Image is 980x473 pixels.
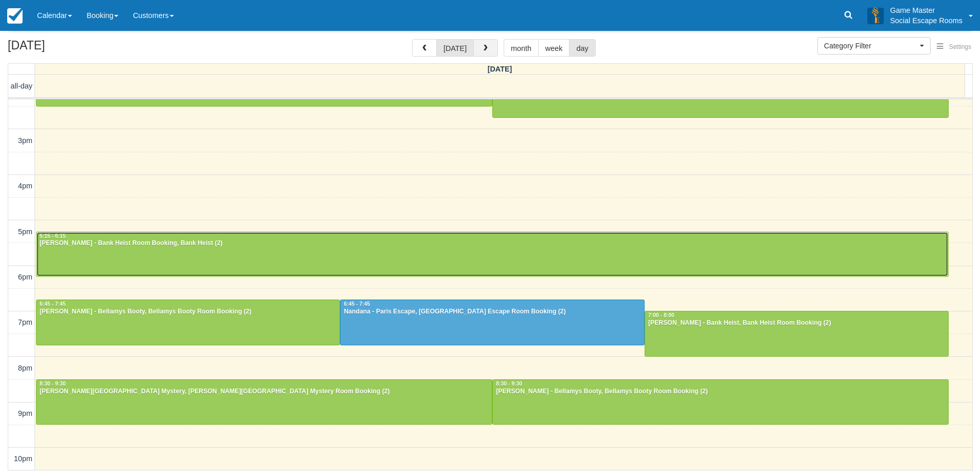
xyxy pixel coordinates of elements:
span: 3pm [18,136,32,145]
div: [PERSON_NAME] - Bank Heist, Bank Heist Room Booking (2) [648,319,946,327]
span: 8:30 - 9:30 [40,381,66,387]
div: [PERSON_NAME] - Bellamys Booty, Bellamys Booty Room Booking (2) [39,308,337,316]
a: 8:30 - 9:30[PERSON_NAME] - Bellamys Booty, Bellamys Booty Room Booking (2) [492,379,949,425]
span: 10pm [14,454,32,463]
span: 6:45 - 7:45 [40,301,66,307]
button: day [569,39,595,57]
span: [DATE] [488,65,512,73]
div: [PERSON_NAME] - Bank Heist Room Booking, Bank Heist (2) [39,239,946,248]
span: 5pm [18,227,32,236]
button: week [538,39,570,57]
a: 6:45 - 7:45[PERSON_NAME] - Bellamys Booty, Bellamys Booty Room Booking (2) [36,300,340,345]
a: 5:15 - 6:15[PERSON_NAME] - Bank Heist Room Booking, Bank Heist (2) [36,232,949,277]
span: 9pm [18,409,32,417]
a: 7:00 - 8:00[PERSON_NAME] - Bank Heist, Bank Heist Room Booking (2) [645,311,949,356]
button: [DATE] [436,39,474,57]
a: 8:30 - 9:30[PERSON_NAME][GEOGRAPHIC_DATA] Mystery, [PERSON_NAME][GEOGRAPHIC_DATA] Mystery Room Bo... [36,379,492,425]
div: [PERSON_NAME][GEOGRAPHIC_DATA] Mystery, [PERSON_NAME][GEOGRAPHIC_DATA] Mystery Room Booking (2) [39,388,489,396]
div: Nandana - Paris Escape, [GEOGRAPHIC_DATA] Escape Room Booking (2) [343,308,642,316]
a: 6:45 - 7:45Nandana - Paris Escape, [GEOGRAPHIC_DATA] Escape Room Booking (2) [340,300,645,345]
span: 6pm [18,273,32,281]
button: Category Filter [817,37,931,55]
p: Game Master [890,5,963,15]
span: 4pm [18,182,32,190]
p: Social Escape Rooms [890,15,963,26]
h2: [DATE] [8,39,138,58]
span: all-day [11,82,32,90]
img: checkfront-main-nav-mini-logo.png [7,8,23,24]
span: Settings [949,43,971,50]
span: Category Filter [824,41,917,51]
span: 8:30 - 9:30 [496,381,522,387]
span: 5:15 - 6:15 [40,233,66,239]
button: month [504,39,539,57]
div: [PERSON_NAME] - Bellamys Booty, Bellamys Booty Room Booking (2) [495,388,946,396]
span: 8pm [18,364,32,372]
span: 7pm [18,318,32,326]
span: 6:45 - 7:45 [344,301,370,307]
span: 7:00 - 8:00 [648,312,674,318]
img: A3 [867,7,884,24]
button: Settings [931,40,977,55]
